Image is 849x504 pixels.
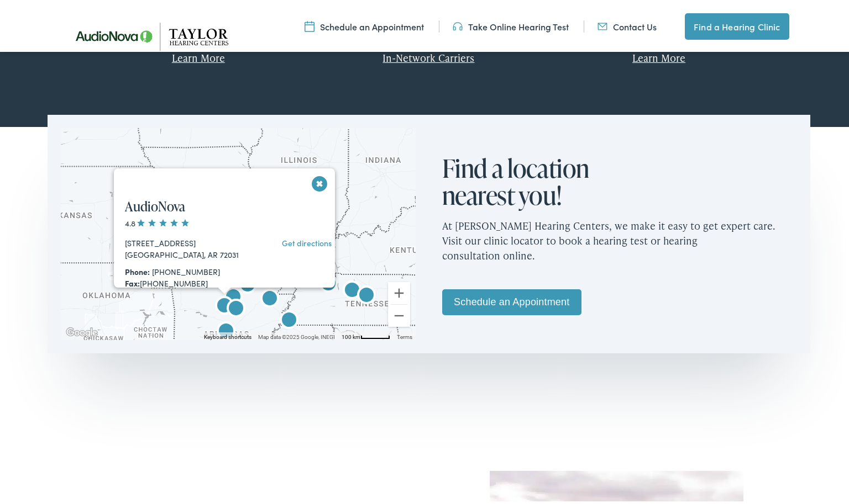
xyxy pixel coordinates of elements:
a: Learn More [632,49,685,62]
a: Schedule an Appointment [442,287,581,313]
button: Zoom out [388,303,410,325]
div: AudioNova [211,291,238,318]
button: Zoom in [388,280,410,302]
a: In-Network Carriers [382,49,474,62]
a: Open this area in Google Maps (opens a new window) [64,323,100,338]
a: Get directions [282,235,332,246]
img: utility icon [453,18,463,30]
div: AudioNova [276,306,302,332]
strong: Fax: [125,275,140,287]
a: Contact Us [598,18,657,30]
img: utility icon [305,18,315,30]
a: Terms (opens in new tab) [397,332,412,338]
div: [STREET_ADDRESS] [125,235,250,247]
div: AudioNova [339,276,365,303]
button: Close [310,172,329,191]
p: At [PERSON_NAME] Hearing Centers, we make it easy to get expert care. Visit our clinic locator to... [442,207,797,269]
img: Google [64,323,100,338]
span: 100 km [342,332,360,338]
h2: Find a location nearest you! [442,152,619,207]
div: AudioNova [315,269,342,296]
a: Find a Hearing Clinic [685,11,789,38]
div: [GEOGRAPHIC_DATA], AR 72031 [125,247,250,258]
a: [PHONE_NUMBER] [152,264,220,275]
div: AudioNova [256,284,283,311]
img: utility icon [598,18,607,30]
a: Take Online Hearing Test [453,18,569,30]
a: AudioNova [125,195,185,213]
button: Map Scale: 100 km per 50 pixels [338,330,394,338]
div: AudioNova [353,281,380,307]
a: Schedule an Appointment [305,18,424,30]
div: [PHONE_NUMBER] [125,275,250,287]
div: AudioNova [213,317,239,343]
span: Map data ©2025 Google, INEGI [258,332,335,338]
span: 4.8 [125,215,191,226]
strong: Phone: [125,264,150,275]
button: Keyboard shortcuts [204,331,251,339]
div: AudioNova [223,294,249,321]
